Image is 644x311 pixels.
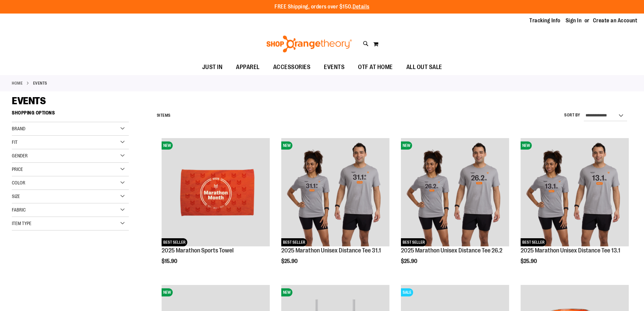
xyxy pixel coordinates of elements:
span: OTF AT HOME [358,60,393,75]
div: product [278,135,393,282]
span: Color [12,180,25,185]
a: Tracking Info [529,17,560,24]
h2: Items [157,110,171,121]
a: Create an Account [593,17,638,24]
span: Gender [12,153,28,158]
strong: Shopping Options [12,107,129,122]
span: SALE [401,288,413,296]
a: 2025 Marathon Unisex Distance Tee 26.2NEWBEST SELLER [401,138,509,247]
span: 9 [157,113,160,118]
img: 2025 Marathon Unisex Distance Tee 31.1 [281,138,389,246]
span: ACCESSORIES [273,60,311,75]
span: Brand [12,126,25,131]
span: $15.90 [162,258,178,264]
strong: EVENTS [33,80,47,86]
div: product [158,135,273,282]
span: NEW [401,141,412,150]
a: 2025 Marathon Sports TowelNEWBEST SELLER [162,138,270,247]
a: 2025 Marathon Unisex Distance Tee 13.1NEWBEST SELLER [521,138,629,247]
span: BEST SELLER [521,238,546,246]
span: APPAREL [236,60,260,75]
img: 2025 Marathon Unisex Distance Tee 26.2 [401,138,509,246]
a: Home [12,80,23,86]
span: NEW [162,288,173,296]
p: FREE Shipping, orders over $150. [275,3,369,11]
a: 2025 Marathon Unisex Distance Tee 31.1NEWBEST SELLER [281,138,389,247]
span: EVENTS [324,60,344,75]
a: 2025 Marathon Unisex Distance Tee 26.2 [401,247,502,254]
span: BEST SELLER [162,238,187,246]
span: $25.90 [281,258,299,264]
a: 2025 Marathon Unisex Distance Tee 13.1 [521,247,620,254]
span: $25.90 [521,258,538,264]
div: product [517,135,632,282]
a: 2025 Marathon Sports Towel [162,247,234,254]
a: Sign In [566,17,582,24]
span: NEW [521,141,532,150]
span: ALL OUT SALE [406,60,442,75]
span: NEW [162,141,173,150]
span: NEW [281,141,292,150]
span: Fabric [12,207,26,213]
img: 2025 Marathon Unisex Distance Tee 13.1 [521,138,629,246]
img: 2025 Marathon Sports Towel [162,138,270,246]
span: BEST SELLER [401,238,427,246]
span: NEW [281,288,292,296]
span: Item Type [12,221,31,226]
span: Price [12,166,23,172]
span: EVENTS [12,95,46,107]
span: Size [12,194,20,199]
div: product [398,135,512,282]
span: BEST SELLER [281,238,307,246]
span: Fit [12,139,18,145]
span: $25.90 [401,258,418,264]
label: Sort By [564,112,580,118]
span: JUST IN [202,60,223,75]
a: 2025 Marathon Unisex Distance Tee 31.1 [281,247,381,254]
img: Shop Orangetheory [265,36,353,52]
a: Details [353,4,369,10]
